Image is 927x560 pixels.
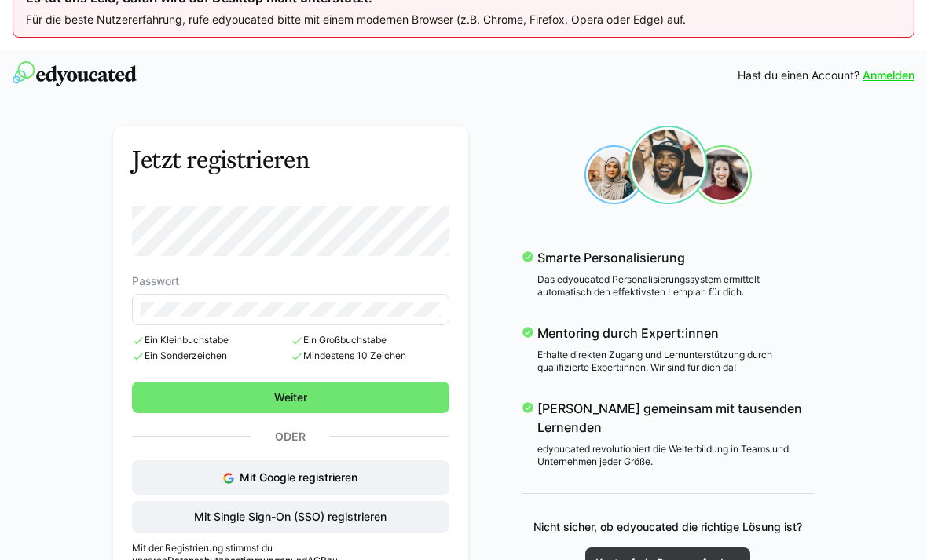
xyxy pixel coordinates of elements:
[537,399,814,437] p: [PERSON_NAME] gemeinsam mit tausenden Lernenden
[537,248,814,267] p: Smarte Personalisierung
[132,501,450,533] button: Mit Single Sign-On (SSO) registrieren
[584,126,752,204] img: sign-up_faces.svg
[291,335,449,347] span: Ein Großbuchstabe
[537,324,814,342] p: Mentoring durch Expert:innen
[738,68,859,83] span: Hast du einen Account?
[132,460,450,495] button: Mit Google registrieren
[132,335,291,347] span: Ein Kleinbuchstabe
[132,382,450,413] button: Weiter
[132,275,179,287] span: Passwort
[537,443,814,468] p: edyoucated revolutioniert die Weiterbildung in Teams und Unternehmen jeder Größe.
[537,273,814,298] p: Das edyoucated Personalisierungssystem ermittelt automatisch den effektivsten Lernplan für dich.
[240,470,357,484] span: Mit Google registrieren
[251,426,330,448] p: Oder
[863,68,914,83] a: Anmelden
[13,61,137,86] img: edyoucated
[132,145,450,174] h3: Jetzt registrieren
[272,390,310,405] span: Weiter
[291,350,449,363] span: Mindestens 10 Zeichen
[132,350,291,363] span: Ein Sonderzeichen
[537,349,814,374] p: Erhalte direkten Zugang und Lernunterstützung durch qualifizierte Expert:innen. Wir sind für dich...
[533,519,802,535] p: Nicht sicher, ob edyoucated die richtige Lösung ist?
[26,12,901,27] p: Für die beste Nutzererfahrung, rufe edyoucated bitte mit einem modernen Browser (z.B. Chrome, Fir...
[192,509,389,525] span: Mit Single Sign-On (SSO) registrieren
